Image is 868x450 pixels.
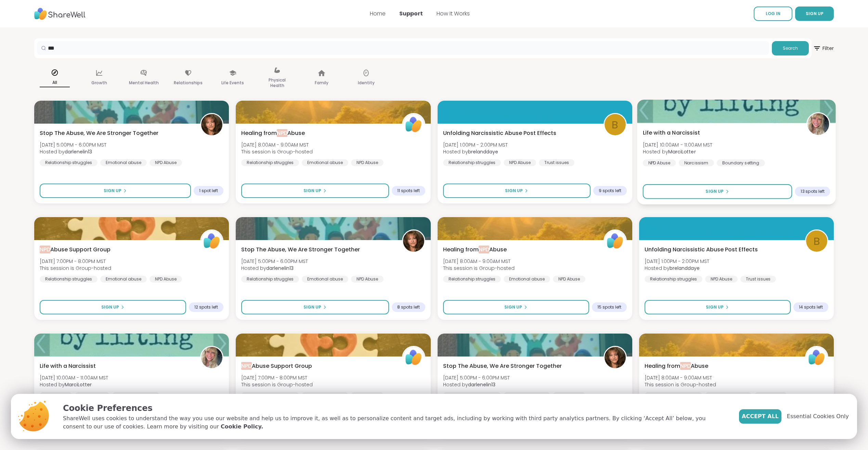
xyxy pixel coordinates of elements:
[740,276,776,283] div: Trust issues
[241,362,252,370] span: NPD
[717,159,765,166] div: Boundary setting
[241,362,312,370] span: Abuse Support Group
[643,159,676,166] div: NPD Abuse
[241,276,299,283] div: Relationship struggles
[241,246,360,254] span: Stop The Abuse, We Are Stronger Together
[539,159,574,166] div: Trust issues
[40,392,72,399] div: NPD Abuse
[668,148,696,155] b: MarciLotter
[468,381,495,388] b: darlenelin13
[351,159,384,166] div: NPD Abuse
[40,246,50,253] span: NPD
[670,265,700,272] b: brelanddaye
[34,4,86,23] img: ShareWell Nav Logo
[201,230,222,252] img: ShareWell
[643,184,792,199] button: Sign Up
[505,188,523,194] span: Sign Up
[504,159,536,166] div: NPD Abuse
[351,276,384,283] div: NPD Abuse
[174,79,203,87] p: Relationships
[262,76,292,90] p: Physical Health
[241,265,308,272] span: Hosted by
[241,184,389,198] button: Sign Up
[742,412,779,421] span: Accept All
[100,159,147,166] div: Emotional abuse
[806,11,824,16] span: SIGN UP
[221,79,244,87] p: Life Events
[351,392,384,399] div: NPD Abuse
[40,258,111,265] span: [DATE] 7:00PM - 8:00PM MST
[303,304,321,310] span: Sign Up
[199,188,218,193] span: 1 spot left
[468,148,498,155] b: brelanddaye
[813,40,834,57] span: Filter
[399,10,423,17] a: Support
[150,276,182,283] div: NPD Abuse
[739,409,781,424] button: Accept All
[599,188,621,193] span: 9 spots left
[40,381,108,388] span: Hosted by
[201,347,222,368] img: MarciLotter
[706,304,724,310] span: Sign Up
[397,188,420,193] span: 11 spots left
[597,304,621,310] span: 15 spots left
[443,184,591,198] button: Sign Up
[645,246,758,254] span: Unfolding Narcissistic Abuse Post Effects
[403,230,424,252] img: darlenelin13
[241,159,299,166] div: Relationship struggles
[806,347,827,368] img: ShareWell
[787,412,849,421] span: Essential Cookies Only
[504,392,550,399] div: Emotional abuse
[40,362,96,370] span: Life with a Narcissist
[241,129,305,137] span: Healing from Abuse
[645,392,702,399] div: Relationship struggles
[241,392,299,399] div: Relationship struggles
[303,188,321,194] span: Sign Up
[705,188,724,195] span: Sign Up
[443,265,515,272] span: This session is Group-hosted
[443,392,501,399] div: Relationship struggles
[479,246,489,253] span: NPD
[612,117,618,133] span: b
[754,392,787,399] div: NPD Abuse
[553,392,585,399] div: NPD Abuse
[241,141,313,148] span: [DATE] 8:00AM - 9:00AM MST
[443,148,508,155] span: Hosted by
[799,304,823,310] span: 14 spots left
[504,304,522,310] span: Sign Up
[40,374,108,381] span: [DATE] 10:00AM - 11:00AM MST
[553,276,585,283] div: NPD Abuse
[40,129,158,137] span: Stop The Abuse, We Are Stronger Together
[645,300,791,314] button: Sign Up
[241,300,389,314] button: Sign Up
[705,392,752,399] div: Emotional abuse
[813,38,834,58] button: Filter
[40,78,70,87] p: All
[40,246,111,254] span: Abuse Support Group
[605,347,626,368] img: darlenelin13
[504,276,550,283] div: Emotional abuse
[645,374,716,381] span: [DATE] 8:00AM - 9:00AM MST
[443,276,501,283] div: Relationship struggles
[201,114,222,135] img: darlenelin13
[40,300,186,314] button: Sign Up
[194,304,218,310] span: 12 spots left
[104,188,121,194] span: Sign Up
[40,141,106,148] span: [DATE] 5:00PM - 6:00PM MST
[241,381,313,388] span: This session is Group-hosted
[397,304,420,310] span: 8 spots left
[302,159,348,166] div: Emotional abuse
[65,381,92,388] b: MarciLotter
[814,233,820,249] span: b
[807,113,829,135] img: MarciLotter
[302,392,348,399] div: Emotional abuse
[63,414,728,431] p: ShareWell uses cookies to understand the way you use our website and help us to improve it, as we...
[645,265,709,272] span: Hosted by
[40,159,98,166] div: Relationship struggles
[266,265,294,272] b: darlenelin13
[100,276,147,283] div: Emotional abuse
[443,246,507,254] span: Healing from Abuse
[443,300,589,314] button: Sign Up
[437,10,470,17] a: How It Works
[643,129,700,137] span: Life with a Narcissist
